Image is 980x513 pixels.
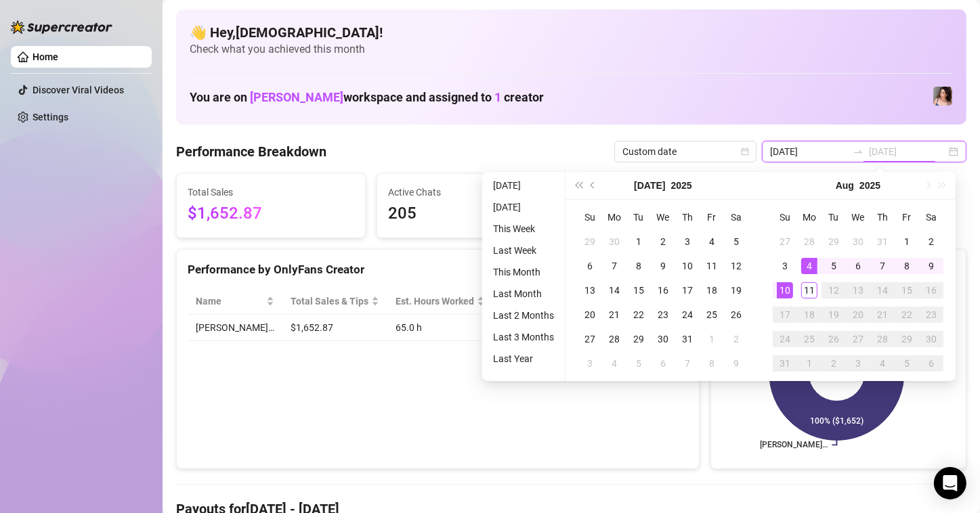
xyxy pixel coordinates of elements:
[655,355,671,372] div: 6
[895,327,919,351] td: 2025-08-29
[773,278,797,303] td: 2025-08-10
[626,229,651,254] td: 2025-07-01
[488,177,559,194] li: [DATE]
[631,331,647,347] div: 29
[626,303,651,327] td: 2025-07-22
[704,233,720,250] div: 4
[679,307,696,323] div: 24
[494,90,501,104] span: 1
[869,144,946,159] input: End date
[582,233,598,250] div: 29
[488,199,559,215] li: [DATE]
[602,229,626,254] td: 2025-06-30
[704,282,720,298] div: 18
[602,205,626,229] th: Mo
[651,278,675,303] td: 2025-07-16
[190,42,953,57] span: Check what you achieved this month
[846,327,870,351] td: 2025-08-27
[850,355,866,372] div: 3
[777,355,793,372] div: 31
[797,229,822,254] td: 2025-07-28
[634,172,665,199] button: Choose a month
[488,307,559,324] li: Last 2 Months
[396,294,474,309] div: Est. Hours Worked
[777,307,793,323] div: 17
[826,307,842,323] div: 19
[190,90,544,105] h1: You are on workspace and assigned to creator
[923,282,939,298] div: 16
[606,307,622,323] div: 21
[724,351,748,376] td: 2025-08-09
[797,351,822,376] td: 2025-09-01
[700,229,724,254] td: 2025-07-04
[578,254,602,278] td: 2025-07-06
[933,87,952,106] img: Lauren
[602,278,626,303] td: 2025-07-14
[923,355,939,372] div: 6
[578,205,602,229] th: Su
[899,233,915,250] div: 1
[602,303,626,327] td: 2025-07-21
[895,303,919,327] td: 2025-08-22
[582,307,598,323] div: 20
[606,355,622,372] div: 4
[895,278,919,303] td: 2025-08-15
[188,185,354,200] span: Total Sales
[724,327,748,351] td: 2025-08-02
[188,261,688,279] div: Performance by OnlyFans Creator
[923,331,939,347] div: 30
[387,315,493,341] td: 65.0 h
[282,315,387,341] td: $1,652.87
[870,205,895,229] th: Th
[282,288,387,315] th: Total Sales & Tips
[870,351,895,376] td: 2025-09-04
[874,331,891,347] div: 28
[33,85,124,95] a: Discover Viral Videos
[846,303,870,327] td: 2025-08-20
[578,278,602,303] td: 2025-07-13
[631,355,647,372] div: 5
[801,258,817,274] div: 4
[176,142,326,161] h4: Performance Breakdown
[724,229,748,254] td: 2025-07-05
[578,303,602,327] td: 2025-07-20
[488,329,559,345] li: Last 3 Months
[700,205,724,229] th: Fr
[899,282,915,298] div: 15
[606,233,622,250] div: 30
[33,51,58,62] a: Home
[33,112,68,122] a: Settings
[626,351,651,376] td: 2025-08-05
[919,278,943,303] td: 2025-08-16
[488,286,559,302] li: Last Month
[626,327,651,351] td: 2025-07-29
[388,185,555,200] span: Active Chats
[728,331,744,347] div: 2
[602,351,626,376] td: 2025-08-04
[822,327,846,351] td: 2025-08-26
[770,144,847,159] input: Start date
[291,294,368,309] span: Total Sales & Tips
[923,258,939,274] div: 9
[899,307,915,323] div: 22
[679,282,696,298] div: 17
[919,351,943,376] td: 2025-09-06
[874,282,891,298] div: 14
[870,254,895,278] td: 2025-08-07
[626,254,651,278] td: 2025-07-08
[874,258,891,274] div: 7
[602,254,626,278] td: 2025-07-07
[606,258,622,274] div: 7
[651,327,675,351] td: 2025-07-30
[773,303,797,327] td: 2025-08-17
[602,327,626,351] td: 2025-07-28
[578,327,602,351] td: 2025-07-27
[777,282,793,298] div: 10
[651,229,675,254] td: 2025-07-02
[895,229,919,254] td: 2025-08-01
[899,355,915,372] div: 5
[675,351,700,376] td: 2025-08-07
[631,307,647,323] div: 22
[651,205,675,229] th: We
[631,258,647,274] div: 8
